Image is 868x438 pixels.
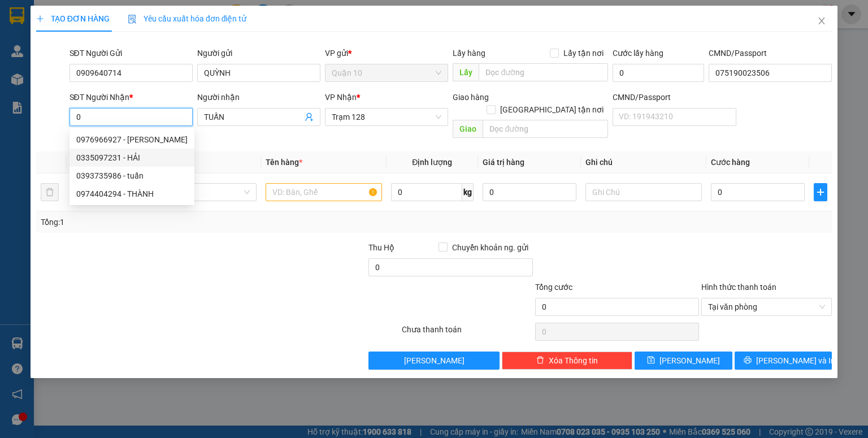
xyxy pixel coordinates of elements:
[76,133,188,146] div: 0976966927 - [PERSON_NAME]
[76,170,188,182] div: 0393735986 - tuấn
[483,120,608,138] input: Dọc đường
[479,63,608,81] input: Dọc đường
[70,131,194,149] div: 0976966927 - TUẤN
[197,47,320,59] div: Người gửi
[266,158,302,167] span: Tên hàng
[305,112,314,122] span: user-add
[635,352,732,370] button: save[PERSON_NAME]
[496,103,608,116] span: [GEOGRAPHIC_DATA] tận nơi
[708,298,825,315] span: Tại văn phòng
[814,183,827,201] button: plus
[814,188,827,197] span: plus
[325,47,448,59] div: VP gửi
[401,323,533,343] div: Chưa thanh toán
[462,183,474,201] span: kg
[817,16,826,25] span: close
[70,91,193,103] div: SĐT Người Nhận
[404,354,465,367] span: [PERSON_NAME]
[70,149,194,167] div: 0335097231 - HẢI
[806,6,837,37] button: Close
[536,356,544,365] span: delete
[197,91,320,103] div: Người nhận
[70,167,194,185] div: 0393735986 - tuấn
[332,109,441,125] span: Trạm 128
[613,91,736,103] div: CMND/Passport
[70,185,194,203] div: 0974404294 - THÀNH
[146,184,249,201] span: Khác
[76,188,188,200] div: 0974404294 - THÀNH
[535,283,572,292] span: Tổng cước
[613,49,663,58] label: Cước lấy hàng
[585,183,702,201] input: Ghi Chú
[613,64,704,82] input: Cước lấy hàng
[581,151,706,174] th: Ghi chú
[453,120,483,138] span: Giao
[756,354,835,367] span: [PERSON_NAME] và In
[453,63,479,81] span: Lấy
[483,183,576,201] input: 0
[266,183,382,201] input: VD: Bàn, Ghế
[325,93,357,102] span: VP Nhận
[70,47,193,59] div: SĐT Người Gửi
[453,49,485,58] span: Lấy hàng
[549,354,598,367] span: Xóa Thông tin
[659,354,720,367] span: [PERSON_NAME]
[332,64,441,81] span: Quận 10
[647,356,655,365] span: save
[128,14,247,23] span: Yêu cầu xuất hóa đơn điện tử
[483,158,524,167] span: Giá trị hàng
[701,283,776,292] label: Hình thức thanh toán
[711,158,750,167] span: Cước hàng
[76,151,188,164] div: 0335097231 - HẢI
[744,356,752,365] span: printer
[41,183,59,201] button: delete
[559,47,608,59] span: Lấy tận nơi
[453,93,489,102] span: Giao hàng
[735,352,832,370] button: printer[PERSON_NAME] và In
[709,47,832,59] div: CMND/Passport
[41,216,336,228] div: Tổng: 1
[128,15,137,24] img: icon
[36,14,110,23] span: TẠO ĐƠN HÀNG
[502,352,632,370] button: deleteXóa Thông tin
[412,158,452,167] span: Định lượng
[36,15,44,23] span: plus
[368,352,499,370] button: [PERSON_NAME]
[448,241,533,254] span: Chuyển khoản ng. gửi
[368,243,394,252] span: Thu Hộ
